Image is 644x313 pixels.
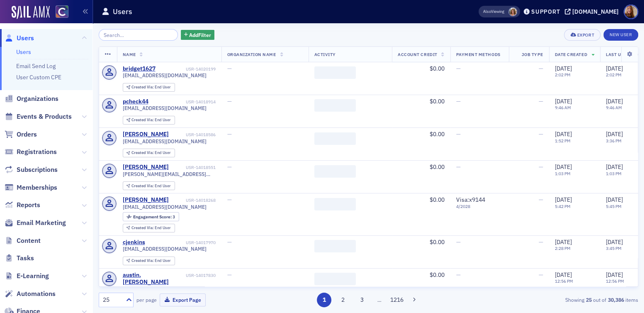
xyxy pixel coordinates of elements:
span: — [456,163,461,171]
span: ‌ [314,66,356,79]
span: — [456,238,461,246]
span: Engagement Score : [133,214,173,220]
span: [EMAIL_ADDRESS][DOMAIN_NAME] [123,138,207,144]
span: Events & Products [17,112,72,121]
span: [EMAIL_ADDRESS][DOMAIN_NAME] [123,246,207,252]
time: 9:46 AM [606,105,622,110]
span: — [227,196,232,203]
a: Email Send Log [16,62,56,70]
span: Reports [17,201,40,210]
span: [DATE] [606,98,623,105]
time: 12:56 PM [555,278,573,284]
span: Job Type [521,51,543,57]
span: Registrations [17,147,57,156]
a: austin.[PERSON_NAME] [123,271,185,286]
a: Subscriptions [5,165,58,174]
span: — [539,238,543,246]
span: — [227,98,232,105]
div: Created Via: End User [123,149,175,157]
span: — [456,98,461,105]
time: 2:02 PM [606,72,622,78]
a: Orders [5,130,37,139]
div: Created Via: End User [123,116,175,125]
span: [DATE] [606,271,623,279]
span: E-Learning [17,271,49,281]
span: $0.00 [430,271,445,279]
span: — [227,163,232,171]
span: $0.00 [430,98,445,105]
span: $0.00 [430,163,445,171]
span: Automations [17,289,56,298]
button: 1 [317,293,331,307]
span: [EMAIL_ADDRESS][DOMAIN_NAME] [123,105,207,111]
a: bridget1627 [123,65,156,73]
div: USR-14017970 [146,240,216,245]
span: [DATE] [555,163,572,171]
div: 25 [103,296,121,304]
span: ‌ [314,165,356,178]
a: New User [603,29,638,41]
span: ‌ [314,198,356,210]
span: ‌ [314,99,356,112]
time: 1:03 PM [606,171,622,176]
span: $0.00 [430,238,445,246]
a: cjenkins [123,239,145,246]
span: [DATE] [555,98,572,105]
span: Visa : x9144 [456,196,485,203]
span: Subscriptions [17,165,58,174]
div: End User [131,259,171,263]
span: Created Via : [131,258,155,263]
time: 2:02 PM [555,72,571,78]
h1: Users [113,7,132,17]
span: — [227,130,232,138]
div: [PERSON_NAME] [123,131,169,138]
span: [DATE] [555,238,572,246]
span: Memberships [17,183,57,192]
a: Tasks [5,254,34,263]
img: SailAMX [12,6,50,19]
span: 4 / 2028 [456,204,503,209]
a: [PERSON_NAME] [123,196,169,204]
span: Created Via : [131,225,155,230]
span: $0.00 [430,65,445,72]
div: Export [577,33,594,37]
div: pcheck44 [123,98,148,105]
span: — [539,130,543,138]
span: Viewing [483,9,504,15]
span: [PERSON_NAME][EMAIL_ADDRESS][DOMAIN_NAME] [123,171,216,177]
span: Organizations [17,94,58,103]
a: Memberships [5,183,57,192]
button: Export Page [160,293,206,306]
strong: 25 [584,296,593,303]
span: Last Updated [606,51,638,57]
span: Orders [17,130,37,139]
div: 3 [133,215,175,219]
span: Account Credit [398,51,437,57]
div: USR-14018551 [170,165,216,170]
button: [DOMAIN_NAME] [565,9,622,15]
time: 3:36 PM [606,138,622,144]
span: [EMAIL_ADDRESS][DOMAIN_NAME] [123,72,207,78]
span: — [539,196,543,203]
span: Organization Name [227,51,276,57]
span: Name [123,51,136,57]
time: 12:56 PM [606,278,624,284]
span: — [227,65,232,72]
span: Payment Methods [456,51,501,57]
span: — [227,271,232,279]
div: Engagement Score: 3 [123,212,179,221]
button: 2 [336,293,350,307]
span: ‌ [314,273,356,285]
span: Created Via : [131,84,155,90]
span: Users [17,34,34,43]
time: 5:42 PM [555,203,571,209]
div: End User [131,226,171,230]
span: [DATE] [606,196,623,203]
a: Registrations [5,147,57,156]
div: End User [131,85,171,90]
span: [DATE] [555,196,572,203]
time: 3:45 PM [606,245,622,251]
